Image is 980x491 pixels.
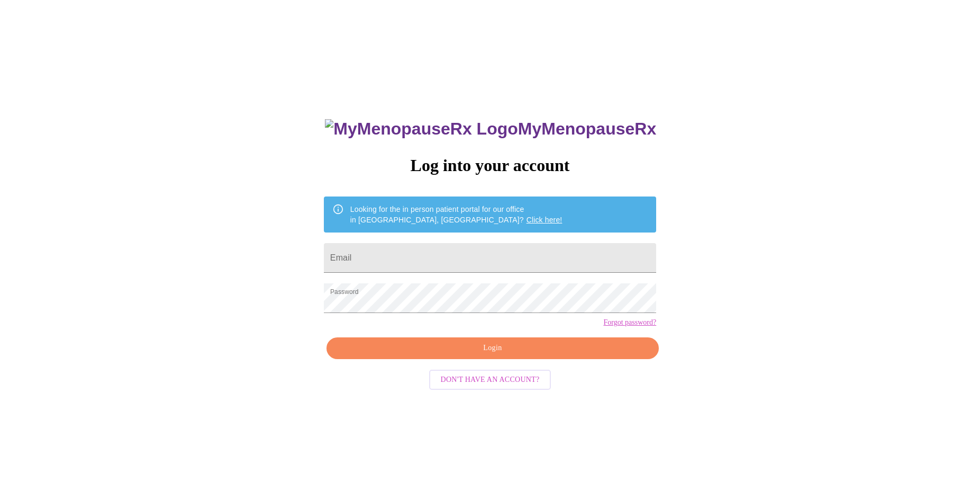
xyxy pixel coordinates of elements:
[325,119,518,139] img: MyMenopauseRx Logo
[429,370,551,390] button: Don't have an account?
[350,200,562,229] div: Looking for the in person patient portal for our office in [GEOGRAPHIC_DATA], [GEOGRAPHIC_DATA]?
[527,216,562,224] a: Click here!
[339,342,647,355] span: Login
[441,373,540,387] span: Don't have an account?
[325,119,656,139] h3: MyMenopauseRx
[603,318,656,327] a: Forgot password?
[324,156,656,175] h3: Log into your account
[427,374,554,383] a: Don't have an account?
[326,337,659,359] button: Login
